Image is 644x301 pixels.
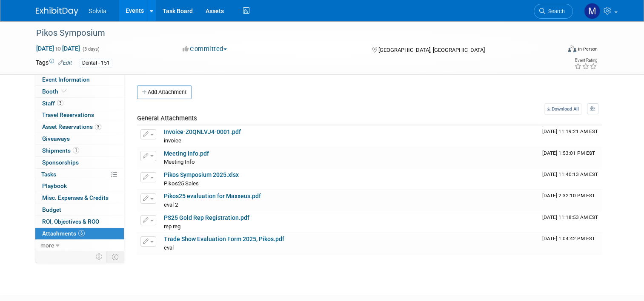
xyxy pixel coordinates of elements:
[584,3,600,19] img: Matthew Burns
[35,204,124,216] a: Budget
[515,44,598,57] div: Event Format
[164,202,178,208] span: eval 2
[539,211,602,233] td: Upload Timestamp
[73,147,79,153] span: 1
[42,88,68,95] span: Booth
[78,230,85,236] span: 6
[35,192,124,204] a: Misc. Expenses & Credits
[95,124,101,130] span: 3
[539,168,602,190] td: Upload Timestamp
[542,236,595,241] span: Upload Timestamp
[164,214,249,221] a: PS25 Gold Rep Registration.pdf
[539,190,602,211] td: Upload Timestamp
[42,218,99,225] span: ROI, Objectives & ROO
[542,193,595,199] span: Upload Timestamp
[164,236,284,242] a: Trade Show Evaluation Form 2025, Pikos.pdf
[42,230,85,237] span: Attachments
[35,133,124,145] a: Giveaways
[36,58,72,68] td: Tags
[164,128,241,135] a: Invoice-Z0QNLVJ4-0001.pdf
[137,85,192,99] button: Add Attachment
[58,60,72,66] a: Edit
[164,137,181,144] span: invoice
[35,86,124,97] a: Booth
[574,58,597,62] div: Event Rating
[42,147,79,154] span: Shipments
[42,111,94,118] span: Travel Reservations
[107,251,124,262] td: Toggle Event Tabs
[35,145,124,156] a: Shipments1
[578,46,598,52] div: In-Person
[35,228,124,239] a: Attachments6
[164,244,174,251] span: eval
[35,180,124,192] a: Playbook
[35,216,124,227] a: ROI, Objectives & ROO
[164,223,180,230] span: rep reg
[544,103,581,115] a: Download All
[164,159,195,165] span: Meeting Info
[80,59,112,68] div: Dental - 151
[35,240,124,251] a: more
[35,98,124,109] a: Staff3
[42,135,70,142] span: Giveaways
[62,89,66,94] i: Booth reservation complete
[42,194,109,201] span: Misc. Expenses & Credits
[33,26,550,41] div: Pikos Symposium
[36,45,80,52] span: [DATE] [DATE]
[137,114,197,122] span: General Attachments
[539,233,602,254] td: Upload Timestamp
[42,76,90,83] span: Event Information
[378,47,485,53] span: [GEOGRAPHIC_DATA], [GEOGRAPHIC_DATA]
[36,7,78,16] img: ExhibitDay
[42,123,101,130] span: Asset Reservations
[164,193,261,199] a: Pikos25 evaluation for Maxxeus.pdf
[534,4,573,19] a: Search
[539,147,602,168] td: Upload Timestamp
[40,242,54,249] span: more
[57,100,63,106] span: 3
[41,171,56,178] span: Tasks
[164,180,199,187] span: Pikos25 Sales
[35,169,124,180] a: Tasks
[35,121,124,133] a: Asset Reservations3
[54,45,62,52] span: to
[35,74,124,85] a: Event Information
[42,100,63,107] span: Staff
[542,150,595,156] span: Upload Timestamp
[82,46,100,52] span: (3 days)
[180,45,230,54] button: Committed
[164,171,239,178] a: Pikos Symposium 2025.xlsx
[42,206,61,213] span: Budget
[545,8,565,14] span: Search
[539,125,602,147] td: Upload Timestamp
[164,150,209,157] a: Meeting Info.pdf
[89,8,106,14] span: Solvita
[542,214,598,220] span: Upload Timestamp
[35,109,124,121] a: Travel Reservations
[568,45,576,52] img: Format-Inperson.png
[92,251,107,262] td: Personalize Event Tab Strip
[542,128,598,134] span: Upload Timestamp
[542,171,598,177] span: Upload Timestamp
[35,157,124,168] a: Sponsorships
[42,159,79,166] span: Sponsorships
[42,182,67,189] span: Playbook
